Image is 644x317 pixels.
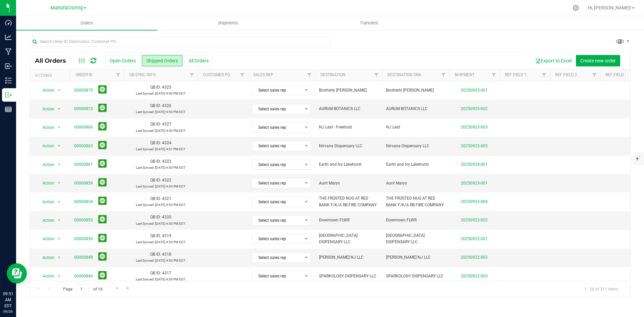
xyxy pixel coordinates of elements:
span: [DATE] 4:50 PM EDT [155,240,185,244]
a: Orders [16,16,157,30]
a: Ref Field 1 [505,72,527,77]
span: [DATE] 4:50 PM EDT [155,222,185,225]
span: Aunt Marys [386,180,445,187]
inline-svg: Manufacturing [5,48,12,55]
button: All Orders [184,55,213,66]
span: Last Synced: [136,92,154,95]
span: Action [37,86,55,95]
a: Filter [186,69,198,81]
span: select [55,253,63,262]
a: Go to the next page [112,284,122,293]
span: QB ID: [150,141,161,145]
span: Hi, [PERSON_NAME]! [588,5,631,10]
a: 20250923-002 [461,218,488,222]
inline-svg: Reports [5,106,12,113]
a: Shipments [157,16,299,30]
span: 4320 [162,215,171,219]
a: 20250922-001 [461,236,488,241]
span: Manufacturing [51,5,83,11]
span: Action [37,216,55,225]
span: [DATE] 4:50 PM EDT [155,92,185,95]
span: Last Synced: [136,110,154,114]
button: Export to Excel [531,55,576,66]
span: 1 - 20 of 311 items [579,284,624,294]
span: Select sales rep [252,234,302,244]
span: Action [37,160,55,169]
a: 20250924-001 [461,162,488,167]
a: 20250923-001 [461,181,488,186]
span: Select sales rep [252,123,302,132]
span: Action [37,123,55,132]
button: Create new order [576,55,620,66]
a: 20250922-003 [461,255,488,260]
span: QB ID: [150,215,161,219]
a: Filter [371,69,382,81]
a: 00000846 [74,273,93,279]
span: Select sales rep [252,197,302,207]
span: [GEOGRAPHIC_DATA] DISPENSARY LLC [319,232,378,245]
span: Action [37,234,55,244]
span: QB ID: [150,159,161,164]
span: AURUM BOTANICS LLC [319,106,378,112]
span: select [55,216,63,225]
span: [DATE] 4:50 PM EDT [155,259,185,262]
a: 20250925-001 [461,88,488,93]
a: Ref Field 2 [555,72,577,77]
span: Shipments [209,20,247,26]
a: 20250923-004 [461,199,488,204]
a: Shipment [454,72,475,77]
span: Action [37,253,55,262]
a: 00000854 [74,199,93,205]
input: Search Order ID, Destination, Customer PO... [30,37,330,47]
span: Action [37,104,55,114]
span: [DATE] 4:50 PM EDT [155,129,185,133]
span: QB ID: [150,271,161,275]
inline-svg: Dashboard [5,19,12,26]
a: Destination DBA [387,72,421,77]
span: QB ID: [150,178,161,182]
span: [GEOGRAPHIC_DATA] DISPENSARY LLC [386,232,445,245]
span: Select sales rep [252,141,302,151]
span: 4327 [162,122,171,126]
input: 1 [77,284,89,294]
span: Select sales rep [252,216,302,225]
span: select [55,197,63,207]
span: Action [37,141,55,151]
inline-svg: Inbound [5,63,12,69]
a: QB Sync Info [129,72,156,77]
span: NJ Leaf [386,124,445,130]
span: NJ Leaf - Freehold [319,124,378,130]
span: select [55,123,63,132]
span: Last Synced: [136,184,154,188]
span: Last Synced: [136,259,154,262]
a: 20250923-005 [461,144,488,148]
span: Earth and Ivy Lakehurst [386,161,445,168]
span: Last Synced: [136,240,154,244]
span: select [55,234,63,244]
a: Filter [589,69,600,81]
a: Sales Rep [253,72,273,77]
span: Brotherly [PERSON_NAME] [386,87,445,94]
span: [DATE] 4:50 PM EDT [155,166,185,169]
span: Select sales rep [252,178,302,188]
span: 4319 [162,233,171,238]
a: 00000850 [74,236,93,242]
span: select [55,178,63,188]
span: Transfers [351,20,387,26]
a: 20250923-003 [461,125,488,129]
span: 4325 [162,85,171,90]
a: 00000848 [74,254,93,261]
span: 4323 [162,159,171,164]
span: SPARKOLOGY DISPENSARY LLC [386,273,445,279]
span: 4324 [162,141,171,145]
a: Filter [488,69,499,81]
span: THE FROSTED NUG AT RED BANK F/K/A RB FIRE COMPANY [319,195,378,208]
span: [DATE] 4:50 PM EDT [155,277,185,281]
span: Action [37,271,55,281]
span: Select sales rep [252,104,302,114]
a: 00000863 [74,143,93,149]
span: Downtown FLWR [319,217,378,223]
span: Earth and Ivy Lakehurst [319,161,378,168]
span: select [55,104,63,114]
span: Aunt Marys [319,180,378,187]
